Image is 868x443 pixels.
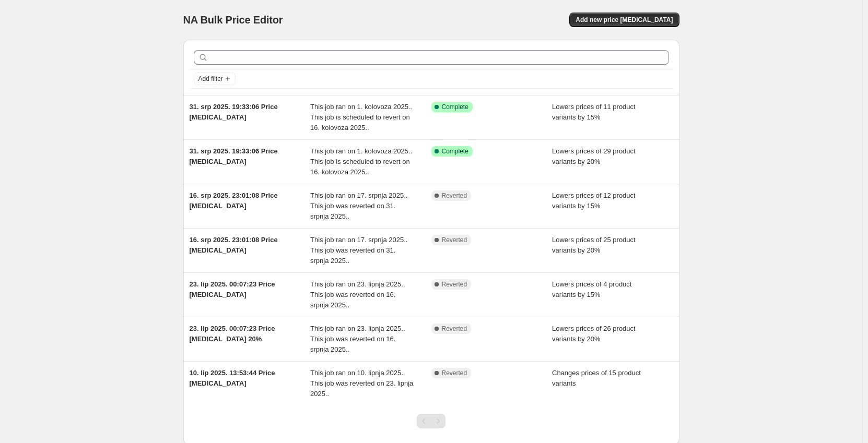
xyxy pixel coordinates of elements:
[190,369,275,387] span: 10. lip 2025. 13:53:44 Price [MEDICAL_DATA]
[552,103,636,121] span: Lowers prices of 11 product variants by 15%
[310,236,407,265] span: This job ran on 17. srpnja 2025.. This job was reverted on 31. srpnja 2025..
[442,280,467,289] span: Reverted
[190,103,278,121] span: 31. srp 2025. 19:33:06 Price [MEDICAL_DATA]
[442,191,467,200] span: Reverted
[442,236,467,244] span: Reverted
[310,147,412,176] span: This job ran on 1. kolovoza 2025.. This job is scheduled to revert on 16. kolovoza 2025..
[442,369,467,377] span: Reverted
[190,280,275,298] span: 23. lip 2025. 00:07:23 Price [MEDICAL_DATA]
[552,236,636,254] span: Lowers prices of 25 product variants by 20%
[310,191,407,220] span: This job ran on 17. srpnja 2025.. This job was reverted on 31. srpnja 2025..
[576,16,673,24] span: Add new price [MEDICAL_DATA]
[417,414,445,428] nav: Pagination
[190,147,278,165] span: 31. srp 2025. 19:33:06 Price [MEDICAL_DATA]
[552,280,631,298] span: Lowers prices of 4 product variants by 15%
[198,75,223,83] span: Add filter
[310,103,412,131] span: This job ran on 1. kolovoza 2025.. This job is scheduled to revert on 16. kolovoza 2025..
[552,147,636,165] span: Lowers prices of 29 product variants by 20%
[569,13,679,27] button: Add new price [MEDICAL_DATA]
[310,369,413,398] span: This job ran on 10. lipnja 2025.. This job was reverted on 23. lipnja 2025..
[552,191,636,210] span: Lowers prices of 12 product variants by 15%
[190,191,278,210] span: 16. srp 2025. 23:01:08 Price [MEDICAL_DATA]
[310,280,405,309] span: This job ran on 23. lipnja 2025.. This job was reverted on 16. srpnja 2025..
[442,325,467,333] span: Reverted
[183,14,283,26] span: NA Bulk Price Editor
[552,369,641,387] span: Changes prices of 15 product variants
[190,325,275,343] span: 23. lip 2025. 00:07:23 Price [MEDICAL_DATA] 20%
[310,325,405,353] span: This job ran on 23. lipnja 2025.. This job was reverted on 16. srpnja 2025..
[194,73,236,85] button: Add filter
[442,103,468,111] span: Complete
[552,325,636,343] span: Lowers prices of 26 product variants by 20%
[442,147,468,155] span: Complete
[190,236,278,254] span: 16. srp 2025. 23:01:08 Price [MEDICAL_DATA]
